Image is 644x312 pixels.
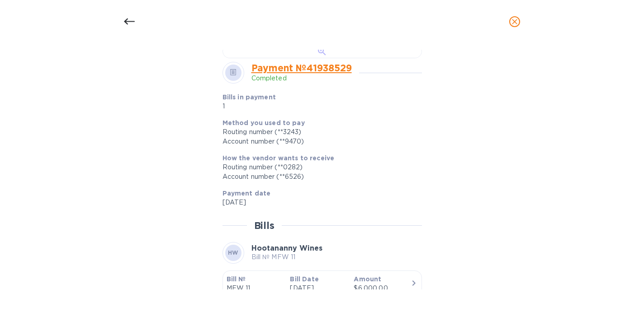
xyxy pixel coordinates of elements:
[290,284,346,293] p: [DATE]
[251,252,322,262] p: Bill № MFW 11
[223,102,350,111] p: 1
[504,11,526,33] button: close
[290,275,318,283] b: Bill Date
[354,275,381,283] b: Amount
[223,163,415,172] div: Routing number (**0282)
[223,190,271,197] b: Payment date
[223,93,276,101] b: Bills in payment
[223,137,415,146] div: Account number (**9470)
[223,198,415,207] p: [DATE]
[223,119,305,126] b: Method you used to pay
[223,270,422,302] button: Bill №MFW 11Bill Date[DATE]Amount$6,000.00
[228,249,238,256] b: HW
[251,74,352,83] p: Completed
[223,154,335,162] b: How the vendor wants to receive
[254,220,275,231] h2: Bills
[227,275,246,283] b: Bill №
[227,284,283,293] p: MFW 11
[251,244,322,252] b: Hootananny Wines
[354,284,410,293] div: $6,000.00
[223,127,415,137] div: Routing number (**3243)
[251,62,352,74] a: Payment № 41938529
[223,172,415,182] div: Account number (**6526)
